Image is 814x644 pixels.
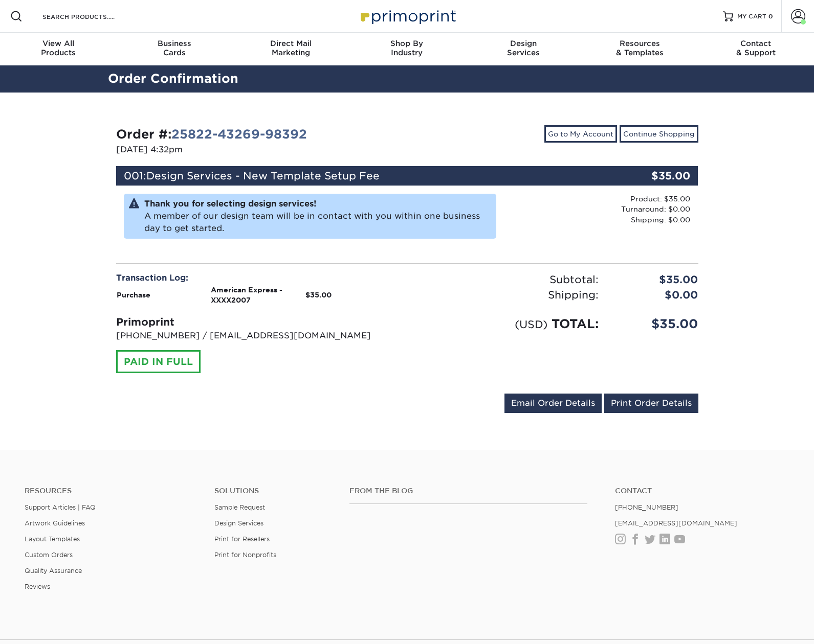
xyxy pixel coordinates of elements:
[144,199,316,209] strong: Thank you for selecting design services!
[768,13,773,20] span: 0
[233,33,349,65] a: Direct MailMarketing
[698,39,814,57] div: & Support
[25,519,85,527] a: Artwork Guidelines
[116,144,400,156] p: [DATE] 4:32pm
[305,291,332,299] strong: $35.00
[25,567,82,574] a: Quality Assurance
[214,551,276,559] a: Print for Nonprofits
[214,519,263,527] a: Design Services
[465,39,581,48] span: Design
[552,316,599,331] span: TOTAL:
[356,5,458,27] img: Primoprint
[407,287,606,303] div: Shipping:
[116,127,307,142] strong: Order #:
[116,166,601,186] div: 001:
[615,519,737,527] a: [EMAIL_ADDRESS][DOMAIN_NAME]
[581,39,697,48] span: Resources
[615,487,789,495] a: Contact
[116,33,232,65] a: BusinessCards
[606,287,706,303] div: $0.00
[25,503,96,511] a: Support Articles | FAQ
[41,10,141,22] input: SEARCH PRODUCTS.....
[544,125,617,143] a: Go to My Account
[349,487,587,495] h4: From the Blog
[698,39,814,48] span: Contact
[116,39,232,57] div: Cards
[25,583,50,590] a: Reviews
[116,330,400,342] p: [PHONE_NUMBER] / [EMAIL_ADDRESS][DOMAIN_NAME]
[116,314,400,330] div: Primoprint
[25,487,199,495] h4: Resources
[581,39,697,57] div: & Templates
[117,291,150,299] strong: Purchase
[214,503,265,511] a: Sample Request
[349,39,465,48] span: Shop By
[116,39,232,48] span: Business
[349,39,465,57] div: Industry
[211,286,282,304] strong: American Express - XXXX2007
[620,125,698,143] a: Continue Shopping
[349,33,465,65] a: Shop ByIndustry
[25,535,80,543] a: Layout Templates
[601,166,698,186] div: $35.00
[25,551,73,559] a: Custom Orders
[606,315,706,333] div: $35.00
[171,127,307,142] a: 25822-43269-98392
[465,33,581,65] a: DesignServices
[465,39,581,57] div: Services
[581,33,697,65] a: Resources& Templates
[615,503,678,511] a: [PHONE_NUMBER]
[698,33,814,65] a: Contact& Support
[146,170,380,182] span: Design Services - New Template Setup Fee
[100,70,714,88] h2: Order Confirmation
[606,272,706,287] div: $35.00
[504,394,602,413] a: Email Order Details
[233,39,349,48] span: Direct Mail
[604,394,698,413] a: Print Order Details
[116,350,201,374] div: PAID IN FULL
[233,39,349,57] div: Marketing
[737,12,766,21] span: MY CART
[407,272,606,287] div: Subtotal:
[214,487,335,495] h4: Solutions
[504,194,690,225] div: Product: $35.00 Turnaround: $0.00 Shipping: $0.00
[144,198,494,235] p: A member of our design team will be in contact with you within one business day to get started.
[515,318,547,331] small: (USD)
[116,272,400,284] div: Transaction Log:
[214,535,270,543] a: Print for Resellers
